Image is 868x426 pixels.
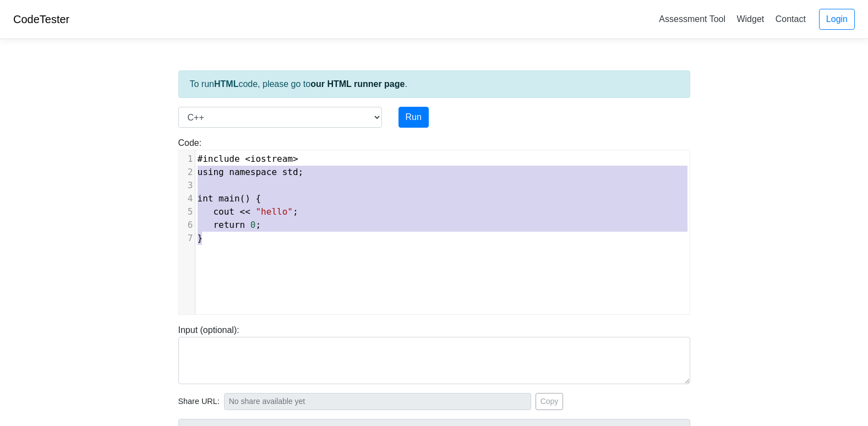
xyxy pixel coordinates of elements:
[654,10,730,28] a: Assessment Tool
[213,206,234,217] span: cout
[179,232,195,245] div: 7
[819,9,855,30] a: Login
[732,10,768,28] a: Widget
[282,167,298,177] span: std
[198,233,203,243] span: }
[250,154,293,164] span: iostream
[240,206,250,217] span: <<
[178,70,690,98] div: To run code, please go to .
[179,179,195,192] div: 3
[179,192,195,205] div: 4
[224,393,531,410] input: No share available yet
[179,166,195,179] div: 2
[213,220,245,230] span: return
[219,193,240,204] span: main
[198,154,240,164] span: #include
[179,219,195,232] div: 6
[198,193,261,204] span: () {
[178,396,220,408] span: Share URL:
[214,79,238,89] strong: HTML
[198,167,224,177] span: using
[229,167,277,177] span: namespace
[198,167,304,177] span: ;
[536,393,564,410] button: Copy
[198,193,214,204] span: int
[310,79,405,89] a: our HTML runner page
[398,107,429,128] button: Run
[198,220,261,230] span: ;
[198,206,298,217] span: ;
[179,152,195,166] div: 1
[293,154,298,164] span: >
[170,136,698,315] div: Code:
[255,206,292,217] span: "hello"
[170,324,698,384] div: Input (optional):
[245,154,250,164] span: <
[179,205,195,219] div: 5
[13,13,69,25] a: CodeTester
[250,220,256,230] span: 0
[771,10,810,28] a: Contact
